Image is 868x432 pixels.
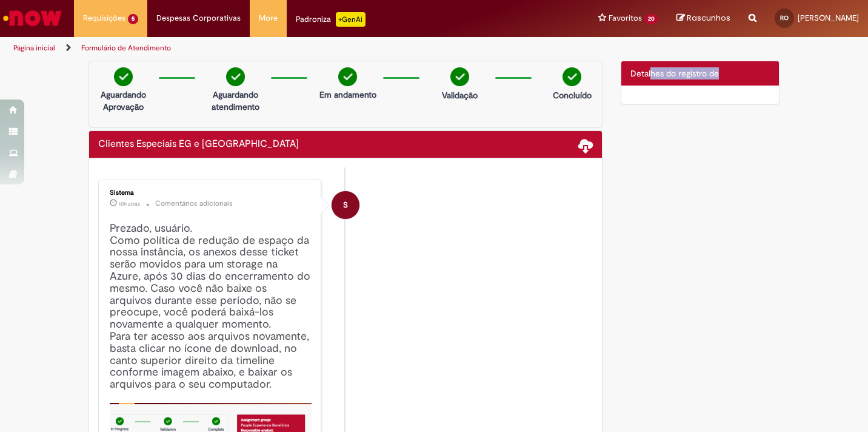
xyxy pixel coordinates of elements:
[83,12,125,24] span: Requisições
[553,89,592,101] p: Concluído
[119,200,140,208] time: 28/08/2025 00:51:41
[563,67,581,86] img: check-circle-green.png
[319,89,376,101] p: Em andamento
[798,13,859,23] span: [PERSON_NAME]
[343,191,348,220] span: S
[206,89,265,113] p: Aguardando atendimento
[81,43,171,53] a: Formulário de Atendimento
[13,43,55,53] a: Página inicial
[98,139,299,150] h2: Clientes Especiais EG e AS Histórico de tíquete
[442,89,478,101] p: Validação
[338,67,357,86] img: check-circle-green.png
[332,191,359,219] div: System
[226,67,245,86] img: check-circle-green.png
[94,89,153,113] p: Aguardando Aprovação
[156,12,241,24] span: Despesas Corporativas
[259,12,278,24] span: More
[609,12,642,24] span: Favoritos
[336,12,366,27] p: +GenAi
[644,14,658,24] span: 20
[128,14,138,24] span: 5
[9,37,570,59] ul: Trilhas de página
[1,6,64,30] img: ServiceNow
[119,200,140,208] span: 10h atrás
[155,198,233,209] small: Comentários adicionais
[630,68,719,79] span: Detalhes do registro de
[676,13,730,24] a: Rascunhos
[578,138,593,152] span: Baixar anexos
[114,67,133,86] img: check-circle-green.png
[110,189,312,197] div: Sistema
[687,12,730,24] span: Rascunhos
[450,67,469,86] img: check-circle-green.png
[296,12,366,27] div: Padroniza
[780,14,789,22] span: RO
